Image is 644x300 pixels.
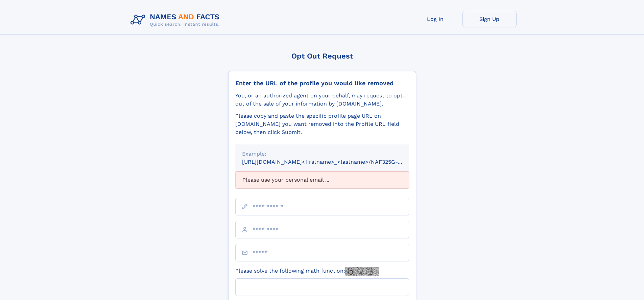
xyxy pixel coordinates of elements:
small: [URL][DOMAIN_NAME]<firstname>_<lastname>/NAF325G-xxxxxxxx [242,159,422,165]
div: Please use your personal email ... [235,171,409,188]
a: Log In [408,11,462,27]
label: Please solve the following math function: [235,267,379,276]
div: Opt Out Request [228,52,416,60]
div: Please copy and paste the specific profile page URL on [DOMAIN_NAME] you want removed into the Pr... [235,112,409,136]
img: Logo Names and Facts [128,11,225,29]
div: Enter the URL of the profile you would like removed [235,79,409,87]
div: Example: [242,150,402,158]
div: You, or an authorized agent on your behalf, may request to opt-out of the sale of your informatio... [235,92,409,108]
a: Sign Up [462,11,517,27]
